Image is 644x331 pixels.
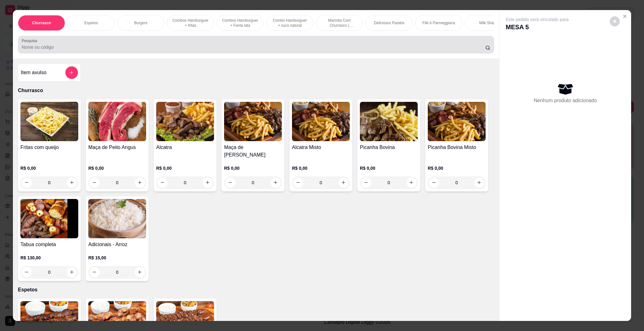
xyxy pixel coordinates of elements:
[610,16,620,26] button: decrease-product-quantity
[321,18,358,28] p: Marmita Com Churrasco ( Novidade )
[224,144,282,159] h4: Maça de [PERSON_NAME]
[360,144,418,151] h4: Picanha Bovina
[428,144,486,151] h4: Picanha Bovina Misto
[422,20,455,25] p: Filé A Parmeggiana
[135,267,145,277] button: increase-product-quantity
[374,20,404,25] p: Deliciosos Pastéis
[20,102,78,141] img: product-image
[88,241,146,248] h4: Adicionais - Arroz
[534,97,597,104] p: Nenhum produto adicionado
[22,38,39,43] label: Pesquisa
[20,144,78,151] h4: Fritas com queijo
[506,23,569,31] p: MESA 5
[428,165,486,171] p: R$ 0,00
[292,102,350,141] img: product-image
[172,18,209,28] p: Combos Hamburguer + fritas
[22,44,485,50] input: Pesquisa
[18,87,494,94] p: Churrasco
[222,18,258,28] p: Combos Hamburguer + Fanta lata
[88,165,146,171] p: R$ 0,00
[224,102,282,141] img: product-image
[84,20,98,25] p: Espetos
[21,69,47,76] h4: Item avulso
[156,165,214,171] p: R$ 0,00
[134,20,147,25] p: Burgers
[20,199,78,238] img: product-image
[88,144,146,151] h4: Maça de Peito Angus
[65,66,78,79] button: add-separate-item
[292,144,350,151] h4: Alcatra Misto
[428,102,486,141] img: product-image
[272,18,308,28] p: Combo Hamburguer + suco natural
[88,199,146,238] img: product-image
[506,16,569,23] p: Este pedido será vinculado para
[620,11,630,21] button: Close
[360,102,418,141] img: product-image
[32,20,51,25] p: Churrasco
[479,20,498,25] p: Milk Shake
[224,165,282,171] p: R$ 0,00
[88,102,146,141] img: product-image
[156,102,214,141] img: product-image
[20,241,78,248] h4: Tabua completa
[20,165,78,171] p: R$ 0,00
[18,286,494,294] p: Espetos
[88,255,146,261] p: R$ 15,00
[90,267,100,277] button: decrease-product-quantity
[360,165,418,171] p: R$ 0,00
[156,144,214,151] h4: Alcatra
[20,255,78,261] p: R$ 130,00
[292,165,350,171] p: R$ 0,00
